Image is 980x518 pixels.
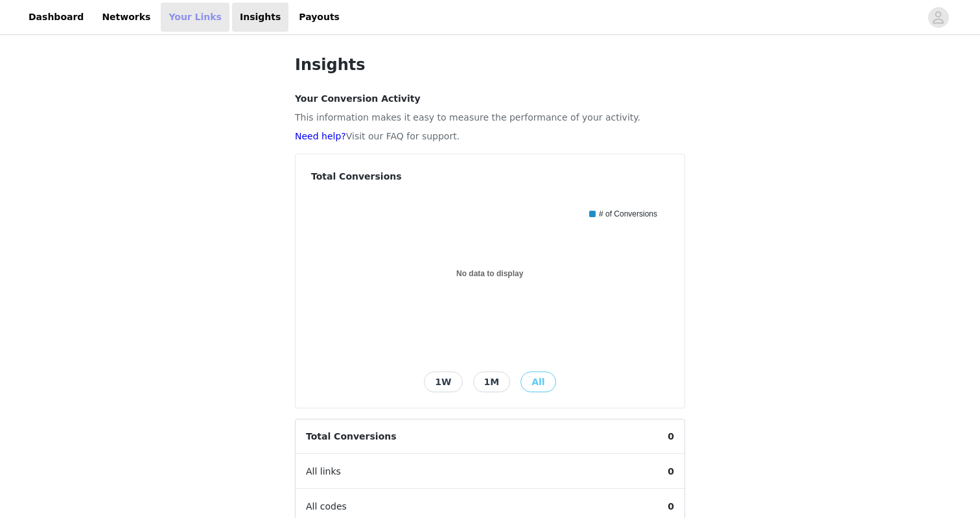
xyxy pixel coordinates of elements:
[296,419,407,454] span: Total Conversions
[599,209,657,218] text: # of Conversions
[456,269,524,278] text: No data to display
[295,131,346,141] a: Need help?
[21,3,91,32] a: Dashboard
[657,454,684,489] span: 0
[295,53,685,77] h1: Insights
[161,3,229,32] a: Your Links
[520,371,555,392] button: All
[291,3,347,32] a: Payouts
[932,7,944,28] div: avatar
[473,371,511,392] button: 1M
[295,111,685,124] p: This information makes it easy to measure the performance of your activity.
[424,371,462,392] button: 1W
[295,130,685,143] p: Visit our FAQ for support.
[94,3,158,32] a: Networks
[311,170,669,183] h4: Total Conversions
[657,419,684,454] span: 0
[232,3,288,32] a: Insights
[296,454,351,489] span: All links
[295,92,685,106] h4: Your Conversion Activity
